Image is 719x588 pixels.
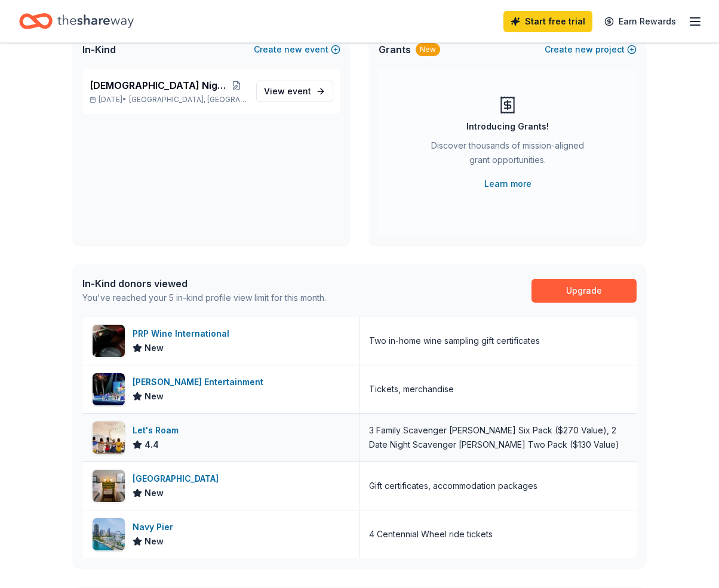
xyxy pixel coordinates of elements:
img: Image for Ingleside Hotel [93,470,125,502]
a: Learn more [484,177,531,191]
div: Navy Pier [133,520,178,534]
div: Two in-home wine sampling gift certificates [369,334,540,348]
img: Image for Let's Roam [93,421,125,454]
a: Start free trial [503,11,592,32]
div: Gift certificates, accommodation packages [369,479,537,493]
button: Createnewevent [254,42,340,57]
a: Upgrade [531,279,637,303]
span: New [145,534,164,549]
span: [DEMOGRAPHIC_DATA] Night 2025 [90,78,227,93]
span: New [145,341,164,355]
div: In-Kind donors viewed [82,276,326,291]
span: 4.4 [145,438,159,452]
a: Earn Rewards [597,11,683,32]
div: PRP Wine International [133,327,234,341]
img: Image for Navy Pier [93,518,125,550]
span: Grants [379,42,411,57]
span: new [284,42,302,57]
div: Let's Roam [133,423,183,438]
div: Introducing Grants! [466,119,549,134]
span: New [145,389,164,404]
span: In-Kind [82,42,116,57]
div: 3 Family Scavenger [PERSON_NAME] Six Pack ($270 Value), 2 Date Night Scavenger [PERSON_NAME] Two ... [369,423,627,452]
div: [PERSON_NAME] Entertainment [133,375,268,389]
div: 4 Centennial Wheel ride tickets [369,527,493,541]
div: You've reached your 5 in-kind profile view limit for this month. [82,291,326,305]
img: Image for PRP Wine International [93,325,125,357]
span: View [264,84,311,98]
a: Home [19,7,134,35]
div: [GEOGRAPHIC_DATA] [133,472,223,486]
a: View event [256,81,333,102]
div: Discover thousands of mission-aligned grant opportunities. [426,138,589,172]
span: New [145,486,164,500]
span: [GEOGRAPHIC_DATA], [GEOGRAPHIC_DATA] [129,95,247,104]
div: New [416,43,440,56]
button: Createnewproject [545,42,637,57]
div: Tickets, merchandise [369,382,454,396]
span: new [575,42,593,57]
img: Image for Feld Entertainment [93,373,125,405]
span: event [287,86,311,96]
p: [DATE] • [90,95,247,104]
